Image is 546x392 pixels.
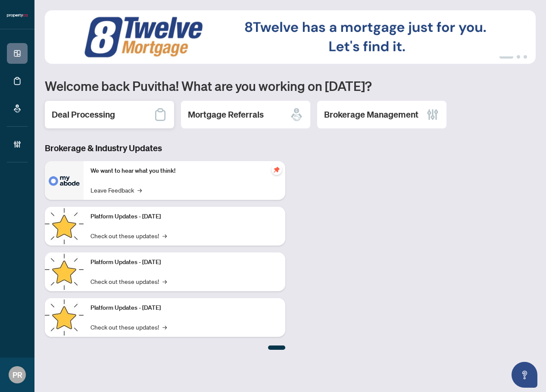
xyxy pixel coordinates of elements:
p: We want to hear what you think! [90,166,278,176]
button: 2 [517,55,520,59]
h2: Deal Processing [52,109,115,121]
p: Platform Updates - [DATE] [90,303,278,313]
p: Platform Updates - [DATE] [90,212,278,221]
h2: Brokerage Management [324,109,418,121]
button: Open asap [512,362,537,388]
img: Slide 0 [45,10,536,64]
span: pushpin [271,165,282,175]
a: Check out these updates!→ [90,231,167,240]
span: → [162,231,167,240]
button: 1 [499,55,513,59]
span: PR [12,369,22,381]
img: Platform Updates - July 8, 2025 [45,252,84,291]
img: Platform Updates - July 21, 2025 [45,207,84,246]
img: We want to hear what you think! [45,161,84,200]
h3: Brokerage & Industry Updates [45,142,285,154]
span: → [162,277,167,286]
a: Leave Feedback→ [90,185,142,195]
img: logo [7,13,28,18]
span: → [137,185,142,195]
p: Platform Updates - [DATE] [90,258,278,267]
h1: Welcome back Puvitha! What are you working on [DATE]? [45,78,536,94]
img: Platform Updates - June 23, 2025 [45,298,84,337]
a: Check out these updates!→ [90,322,167,332]
button: 3 [524,55,527,59]
h2: Mortgage Referrals [188,109,264,121]
span: → [162,322,167,332]
a: Check out these updates!→ [90,277,167,286]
